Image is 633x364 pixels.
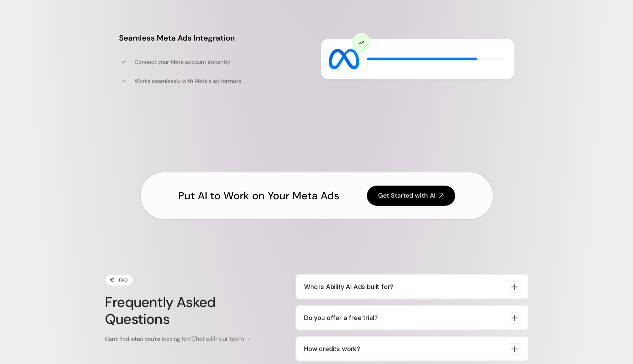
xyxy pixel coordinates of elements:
[119,276,128,284] p: FAQ
[135,77,310,85] h4: Works seamlessly with Meta's ad formats
[191,334,251,343] span: Chat with our team →
[304,313,503,323] p: Do you offer a free trial?
[121,79,125,83] img: tick icon
[378,191,435,200] h4: Get Started with AI
[121,60,125,64] img: tick icon
[178,188,339,203] h2: Put AI to Work on Your Meta Ads
[304,282,503,292] p: Who is Ability AI Ads built for?
[105,334,267,343] p: Can't find what you're looking for?
[105,293,267,327] h3: Frequently Asked Questions
[119,32,310,44] h3: Seamless Meta Ads Integration
[304,344,503,354] p: How credits work?
[135,58,310,66] h4: Connect your Meta account instantly
[191,335,251,342] a: Chat with our team →
[367,186,455,206] a: Get Started with AI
